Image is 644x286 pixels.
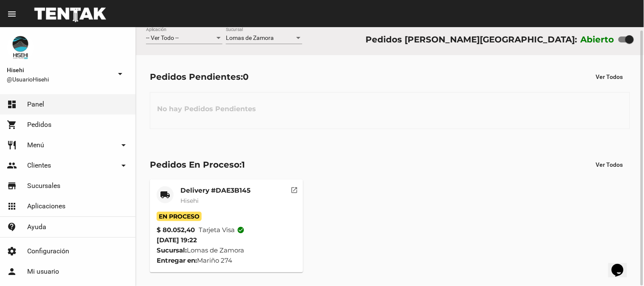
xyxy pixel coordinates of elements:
span: Panel [27,100,44,109]
div: Pedidos En Proceso: [150,158,245,171]
h3: No hay Pedidos Pendientes [150,96,263,122]
span: Configuración [27,247,69,255]
strong: Entregar en: [157,256,197,264]
strong: Sucursal: [157,246,187,254]
span: 0 [243,72,249,82]
mat-icon: open_in_new [291,185,298,193]
div: Lomas de Zamora [157,245,296,255]
mat-icon: check_circle [237,226,245,234]
mat-icon: settings [7,246,17,256]
mat-icon: arrow_drop_down [115,69,125,79]
mat-icon: contact_support [7,222,17,232]
mat-icon: store [7,181,17,191]
mat-icon: arrow_drop_down [118,140,129,150]
span: Tarjeta visa [199,225,245,235]
mat-icon: apps [7,201,17,211]
span: Lomas de Zamora [226,34,274,41]
label: Abierto [581,33,615,46]
button: Ver Todos [589,69,630,84]
mat-icon: dashboard [7,99,17,109]
span: -- Ver Todo -- [146,34,179,41]
mat-icon: restaurant [7,140,17,150]
span: @UsuarioHisehi [7,75,112,84]
span: Ver Todos [596,161,623,168]
mat-icon: local_shipping [160,190,170,200]
span: Hisehi [180,197,199,205]
div: Pedidos Pendientes: [150,70,249,84]
mat-icon: arrow_drop_down [118,160,129,171]
span: Pedidos [27,121,51,129]
span: Sucursales [27,182,60,190]
span: 1 [242,160,245,170]
span: Menú [27,141,44,149]
button: Ver Todos [589,157,630,172]
span: En Proceso [157,212,202,221]
span: Ver Todos [596,73,623,80]
div: Pedidos [PERSON_NAME][GEOGRAPHIC_DATA]: [366,33,577,46]
span: Mi usuario [27,267,59,276]
span: Clientes [27,161,51,170]
strong: $ 80.052,40 [157,225,195,235]
span: Hisehi [7,65,112,75]
mat-icon: menu [7,9,17,19]
mat-icon: people [7,160,17,171]
img: b10aa081-330c-4927-a74e-08896fa80e0a.jpg [7,34,34,61]
mat-icon: shopping_cart [7,120,17,130]
mat-card-title: Delivery #DAE3B145 [180,186,250,195]
span: Ayuda [27,223,46,231]
div: Mariño 274 [157,255,296,266]
mat-icon: person [7,266,17,277]
span: Aplicaciones [27,202,65,210]
iframe: chat widget [608,252,636,278]
span: [DATE] 19:22 [157,236,197,244]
